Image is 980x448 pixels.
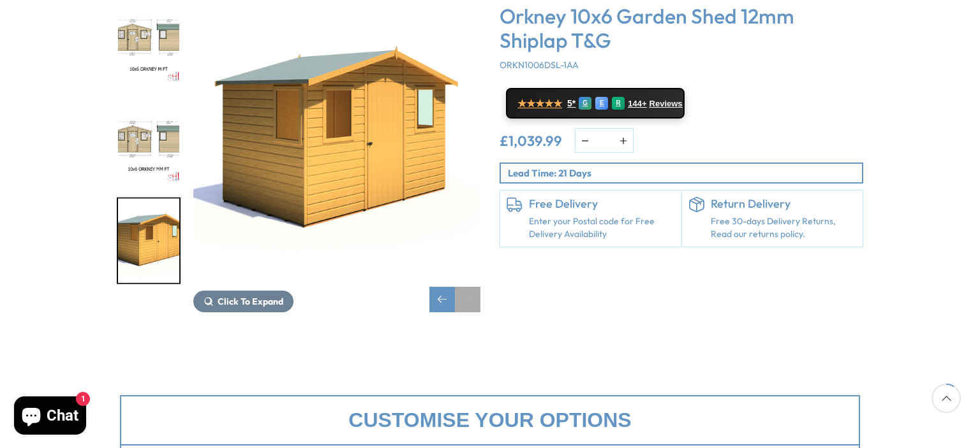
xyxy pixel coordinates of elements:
[500,59,579,71] span: ORKN1006DSL-1AA
[10,396,90,438] inbox-online-store-chat: Shopify online store chat
[508,166,862,180] p: Lead Time: 21 Days
[455,287,480,312] div: Next slide
[506,88,685,119] a: ★★★★★ 5* G E R 144+ Reviews
[500,134,562,148] ins: £1,039.99
[612,97,625,110] div: R
[500,4,863,53] h3: Orkney 10x6 Garden Shed 12mm Shiplap T&G
[118,198,179,283] img: 10x6Orkney.jpg045_200x200.jpg
[711,215,857,240] p: Free 30-days Delivery Returns, Read our returns policy.
[529,197,675,211] h6: Free Delivery
[628,99,646,109] span: 144+
[517,98,562,110] span: ★★★★★
[579,97,591,110] div: G
[117,197,181,284] div: 11 / 11
[118,99,179,184] img: 10x6OrkneyMMFT_A06396_200x200.jpg
[193,291,293,312] button: Click To Expand
[650,99,683,109] span: Reviews
[429,287,455,312] div: Previous slide
[117,98,181,185] div: 10 / 11
[711,197,857,211] h6: Return Delivery
[120,395,860,445] div: Customise your options
[529,215,675,240] a: Enter your Postal code for Free Delivery Availability
[595,97,608,110] div: E
[218,296,283,307] span: Click To Expand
